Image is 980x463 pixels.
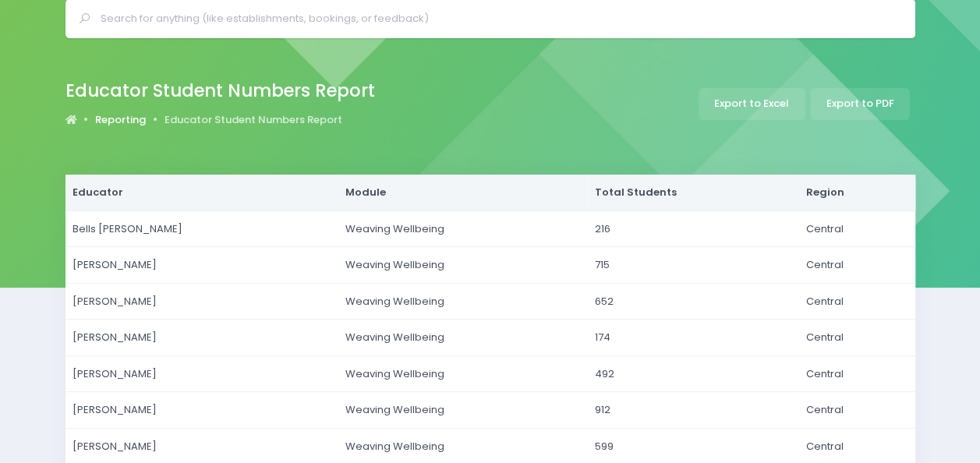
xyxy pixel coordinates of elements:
td: Central [798,247,915,284]
td: 715 [587,247,798,284]
td: 174 [587,320,798,356]
a: Reporting [95,112,146,128]
td: Central [798,392,915,429]
td: Weaving Wellbeing [338,210,586,247]
td: 912 [587,392,798,429]
h2: Educator Student Numbers Report [65,80,375,101]
a: Export to PDF [810,88,910,120]
td: [PERSON_NAME] [65,247,338,284]
th: Educator [65,175,338,210]
a: Export to Excel [699,88,805,120]
th: Region [798,175,915,210]
th: Module [338,175,586,210]
td: Weaving Wellbeing [338,247,586,284]
td: [PERSON_NAME] [65,392,338,429]
td: [PERSON_NAME] [65,355,338,392]
td: Weaving Wellbeing [338,392,586,429]
td: 652 [587,283,798,320]
td: Weaving Wellbeing [338,283,586,320]
th: Total Students [587,175,798,210]
td: [PERSON_NAME] [65,283,338,320]
td: 492 [587,355,798,392]
td: [PERSON_NAME] [65,320,338,356]
input: Search for anything (like establishments, bookings, or feedback) [101,7,893,30]
td: 216 [587,210,798,247]
td: Central [798,355,915,392]
td: Weaving Wellbeing [338,320,586,356]
td: Central [798,210,915,247]
td: Bells [PERSON_NAME] [65,210,338,247]
td: Central [798,283,915,320]
a: Educator Student Numbers Report [165,112,342,128]
td: Central [798,320,915,356]
td: Weaving Wellbeing [338,355,586,392]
